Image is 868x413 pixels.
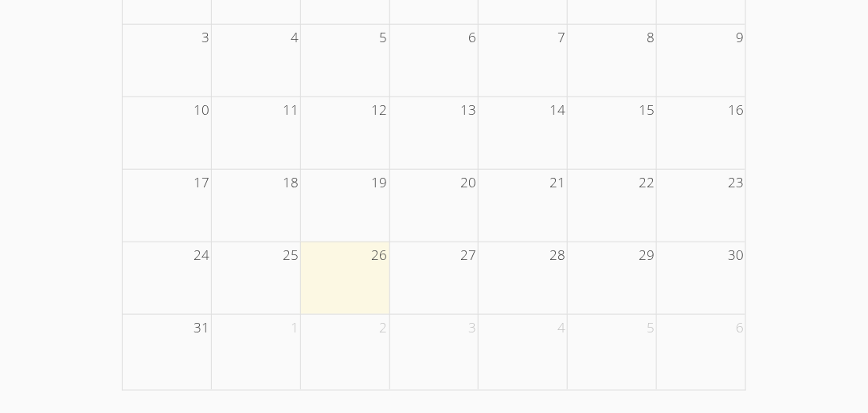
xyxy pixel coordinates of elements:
span: 20 [459,170,478,196]
span: 6 [467,25,478,51]
span: 13 [459,97,478,124]
span: 5 [645,315,656,341]
span: 26 [370,242,389,269]
span: 4 [289,25,300,51]
span: 3 [200,25,211,51]
span: 22 [637,170,656,196]
span: 12 [370,97,389,124]
span: 18 [281,170,300,196]
span: 21 [548,170,567,196]
span: 30 [726,242,745,269]
span: 6 [734,315,745,341]
span: 5 [378,25,389,51]
span: 29 [637,242,656,269]
span: 23 [726,170,745,196]
span: 7 [556,25,567,51]
span: 1 [289,315,300,341]
span: 4 [556,315,567,341]
span: 17 [192,170,211,196]
span: 19 [370,170,389,196]
span: 14 [548,97,567,124]
span: 27 [459,242,478,269]
span: 9 [734,25,745,51]
span: 11 [281,97,300,124]
span: 3 [467,315,478,341]
span: 2 [378,315,389,341]
span: 16 [726,97,745,124]
span: 25 [281,242,300,269]
span: 24 [192,242,211,269]
span: 31 [192,315,211,341]
span: 10 [192,97,211,124]
span: 28 [548,242,567,269]
span: 8 [645,25,656,51]
span: 15 [637,97,656,124]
